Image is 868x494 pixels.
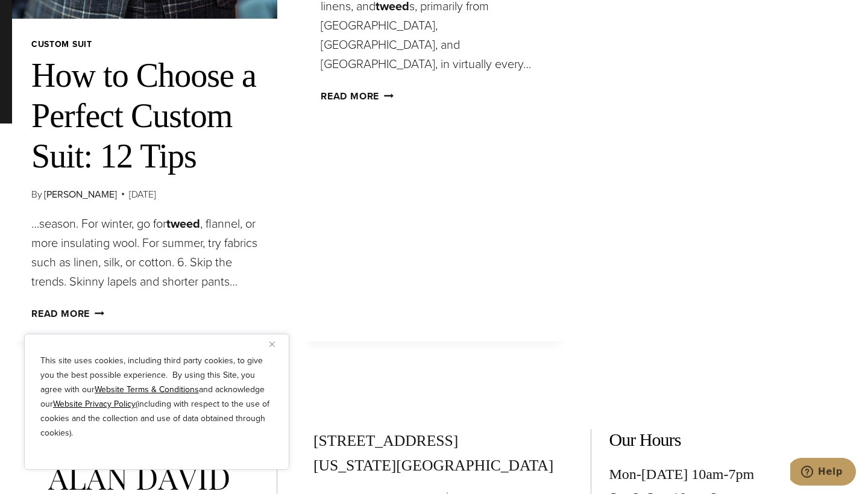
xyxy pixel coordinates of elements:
p: This site uses cookies, including third party cookies, to give you the best possible experience. ... [40,354,273,440]
span: …season. For winter, go for , flannel, or more insulating wool. For summer, try fabrics such as l... [31,214,257,290]
iframe: Opens a widget where you can chat to one of our agents [790,458,856,488]
a: Website Privacy Policy [53,398,136,410]
a: Read More [31,307,104,320]
h2: Our Hours [609,429,851,451]
time: [DATE] [129,187,156,202]
a: How to Choose a Perfect Custom Suit: 12 Tips [31,57,256,175]
img: Close [269,342,275,347]
button: Close [269,337,284,351]
strong: tweed [166,214,200,233]
a: [PERSON_NAME] [44,187,117,201]
div: [STREET_ADDRESS] [US_STATE][GEOGRAPHIC_DATA] [313,429,555,478]
span: By [31,187,42,202]
a: Custom Suit [31,38,92,51]
a: Read More [321,89,394,103]
a: Website Terms & Conditions [95,383,199,396]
